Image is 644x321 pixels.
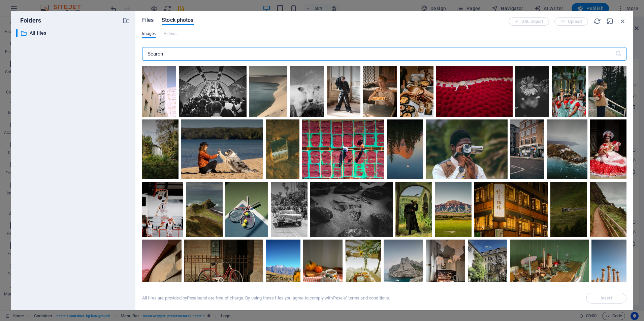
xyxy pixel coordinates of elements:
span: Images [142,30,156,38]
a: Pexels [187,295,200,300]
span: Stock photos [162,16,193,24]
div: All files are provided by and are free of charge. By using these files you agree to comply with . [142,295,390,301]
span: This file type is not supported by this element [164,30,176,38]
i: Minimize [606,17,614,25]
p: Folders [16,16,41,25]
input: Search [142,47,615,61]
i: Close [619,17,626,25]
span: Files [142,16,154,24]
span: Select a file first [586,293,626,304]
div: ​ [16,29,18,37]
p: All files [30,29,118,37]
a: Pexels’ terms and conditions [333,295,389,300]
i: Create new folder [123,17,130,24]
i: Reload [593,17,601,25]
